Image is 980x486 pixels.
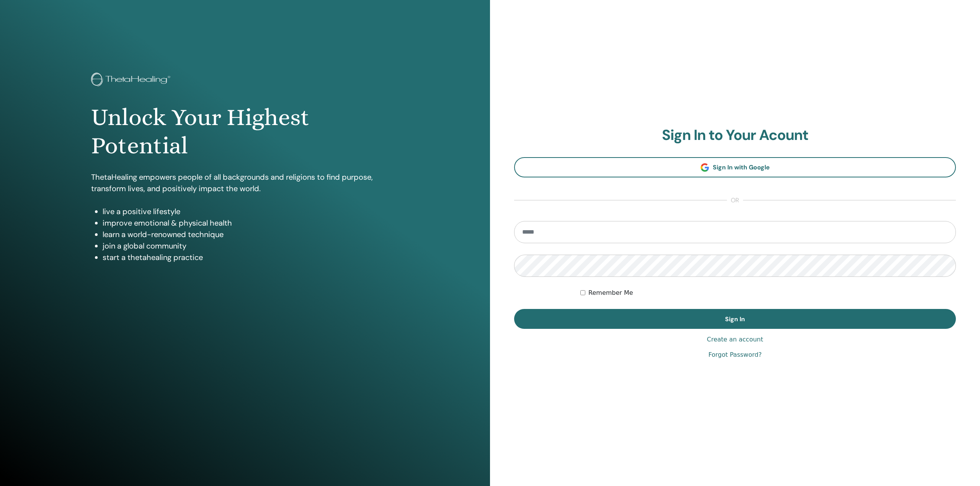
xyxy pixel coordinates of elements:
li: live a positive lifestyle [103,206,399,217]
span: or [727,196,743,205]
a: Forgot Password? [708,350,761,359]
h2: Sign In to Your Acount [514,127,956,144]
li: learn a world-renowned technique [103,229,399,240]
span: Sign In [725,315,745,323]
p: ThetaHealing empowers people of all backgrounds and religions to find purpose, transform lives, a... [91,171,399,194]
li: start a thetahealing practice [103,252,399,263]
a: Sign In with Google [514,157,956,177]
h1: Unlock Your Highest Potential [91,103,399,160]
span: Sign In with Google [713,163,770,171]
div: Keep me authenticated indefinitely or until I manually logout [580,288,956,297]
li: join a global community [103,240,399,252]
button: Sign In [514,309,956,329]
a: Create an account [707,335,763,344]
li: improve emotional & physical health [103,217,399,229]
label: Remember Me [588,288,633,297]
